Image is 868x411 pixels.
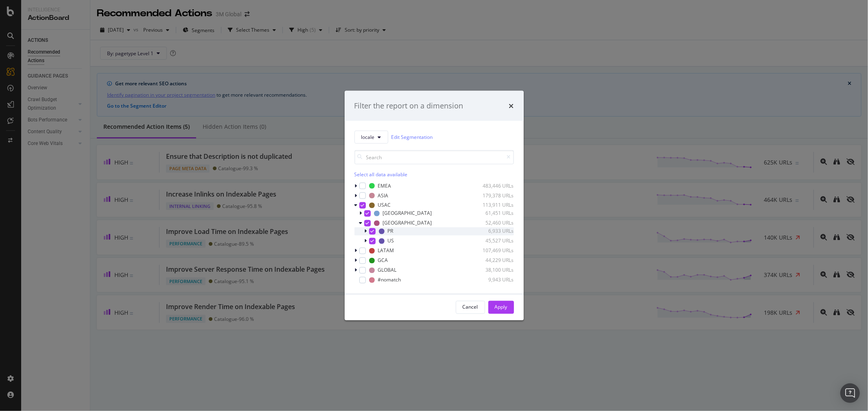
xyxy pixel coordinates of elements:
[509,101,514,111] div: times
[361,134,375,141] span: locale
[378,267,397,274] div: GLOBAL
[354,101,464,111] div: Filter the report on a dimension
[354,150,514,164] input: Search
[378,192,389,199] div: ASIA
[354,130,388,143] button: locale
[383,210,432,217] div: [GEOGRAPHIC_DATA]
[463,304,478,311] div: Cancel
[474,277,514,283] div: 9,943 URLs
[378,182,391,189] div: EMEA
[474,267,514,274] div: 38,100 URLs
[388,238,394,244] div: US
[456,301,485,314] button: Cancel
[474,247,514,254] div: 107,469 URLs
[354,171,514,177] div: Select all data available
[474,238,514,244] div: 45,527 URLs
[840,383,860,403] div: Open Intercom Messenger
[474,192,514,199] div: 179,378 URLs
[474,210,514,217] div: 61,451 URLs
[391,133,433,141] a: Edit Segmentation
[378,247,394,254] div: LATAM
[345,91,524,320] div: modal
[488,301,514,314] button: Apply
[378,257,388,264] div: GCA
[474,220,514,227] div: 52,460 URLs
[378,202,391,209] div: USAC
[495,304,507,311] div: Apply
[474,182,514,189] div: 483,446 URLs
[378,277,401,283] div: #nomatch
[383,220,432,227] div: [GEOGRAPHIC_DATA]
[474,257,514,264] div: 44,229 URLs
[474,202,514,209] div: 113,911 URLs
[388,228,394,235] div: PR
[474,228,514,235] div: 6,933 URLs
